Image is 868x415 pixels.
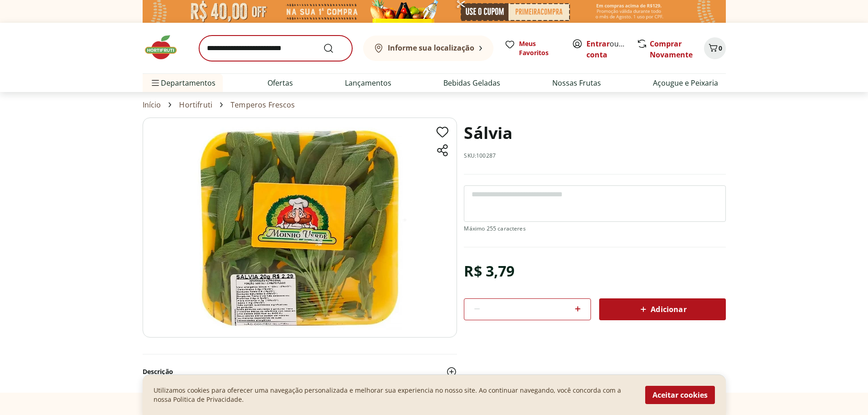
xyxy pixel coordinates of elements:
[154,386,634,404] p: Utilizamos cookies para oferecer uma navegação personalizada e melhorar sua experiencia no nosso ...
[464,118,513,149] h1: Sálvia
[519,39,561,57] span: Meus Favoritos
[552,77,601,88] a: Nossas Frutas
[150,72,216,94] span: Departamentos
[464,258,514,284] div: R$ 3,79
[638,304,686,315] span: Adicionar
[443,77,500,88] a: Bebidas Geladas
[586,39,637,60] a: Criar conta
[599,298,726,320] button: Adicionar
[388,43,474,53] b: Informe sua localização
[645,386,715,404] button: Aceitar cookies
[150,72,161,94] button: Menu
[704,37,726,59] button: Carrinho
[719,44,722,52] span: 0
[586,39,610,49] a: Entrar
[464,152,496,159] p: SKU: 100287
[143,118,457,338] img: Sálvia - Unidade
[586,38,627,60] span: ou
[267,77,293,88] a: Ofertas
[231,101,295,109] a: Temperos Frescos
[143,362,457,382] button: Descrição
[653,77,718,88] a: Açougue e Peixaria
[323,43,345,54] button: Submit Search
[504,39,561,57] a: Meus Favoritos
[199,36,352,61] input: search
[363,36,493,61] button: Informe sua localização
[650,39,693,60] a: Comprar Novamente
[143,101,161,109] a: Início
[345,77,391,88] a: Lançamentos
[179,101,212,109] a: Hortifruti
[143,34,188,61] img: Hortifruti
